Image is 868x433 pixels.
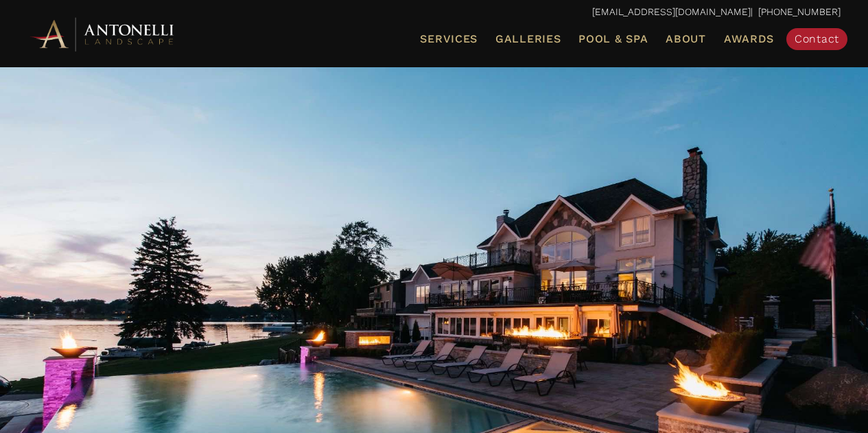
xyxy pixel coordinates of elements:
[660,30,712,48] a: About
[592,6,751,17] a: [EMAIL_ADDRESS][DOMAIN_NAME]
[490,30,566,48] a: Galleries
[414,30,483,48] a: Services
[786,28,847,50] a: Contact
[495,32,561,45] span: Galleries
[666,34,706,45] span: About
[573,30,653,48] a: Pool & Spa
[718,30,779,48] a: Awards
[27,3,841,21] p: | [PHONE_NUMBER]
[578,32,648,45] span: Pool & Spa
[724,32,774,45] span: Awards
[27,15,178,53] img: Antonelli Horizontal Logo
[795,32,839,45] span: Contact
[420,34,478,45] span: Services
